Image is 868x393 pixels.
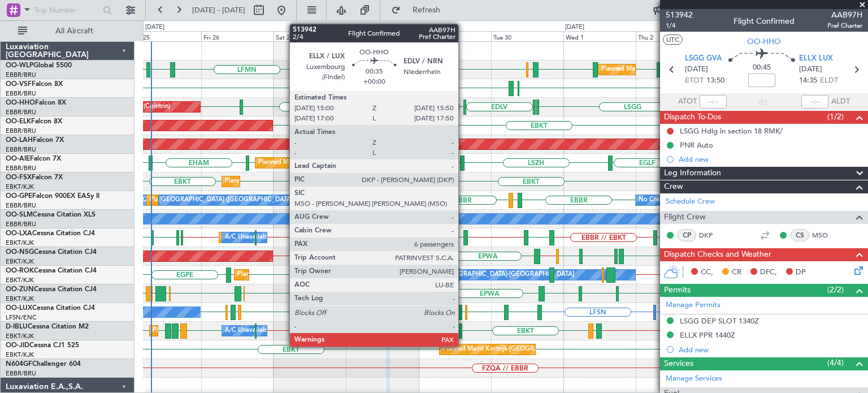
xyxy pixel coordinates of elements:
[6,286,97,293] a: OO-ZUNCessna Citation CJ4
[760,267,777,278] span: DFC,
[6,351,34,359] a: EBKT/KJK
[799,64,822,75] span: [DATE]
[565,23,584,32] div: [DATE]
[799,75,817,87] span: 14:35
[403,6,450,14] span: Refresh
[274,31,346,41] div: Sat 27
[700,95,727,109] input: --:--
[685,75,704,87] span: ETOT
[666,21,693,31] span: 1/4
[29,27,119,35] span: All Aircraft
[6,156,61,162] a: OO-AIEFalcon 7X
[6,230,32,237] span: OO-LXA
[664,111,721,124] span: Dispatch To-Dos
[6,108,36,116] a: EBBR/BRU
[346,31,418,41] div: Sun 28
[685,64,708,75] span: [DATE]
[237,266,369,283] div: Planned Maint Kortrijk-[GEOGRAPHIC_DATA]
[6,286,34,293] span: OO-ZUN
[6,361,81,368] a: N604GFChallenger 604
[680,316,759,326] div: LSGG DEP SLOT 1340Z
[422,266,574,283] div: Owner [GEOGRAPHIC_DATA]-[GEOGRAPHIC_DATA]
[701,267,713,278] span: CC,
[6,81,63,88] a: OO-VSFFalcon 8X
[6,201,36,210] a: EBBR/BRU
[791,229,809,241] div: CS
[664,180,683,193] span: Crew
[753,62,771,74] span: 00:45
[6,369,36,378] a: EBBR/BRU
[6,100,35,106] span: OO-HHO
[666,300,721,311] a: Manage Permits
[6,305,32,312] span: OO-LUX
[679,345,862,355] div: Add new
[6,342,29,349] span: OO-JID
[6,267,97,274] a: OO-ROKCessna Citation CJ4
[6,183,34,191] a: EBKT/KJK
[680,330,735,340] div: ELLX PPR 1440Z
[678,96,697,107] span: ATOT
[6,193,99,200] a: OO-GPEFalcon 900EX EASy II
[6,332,34,340] a: EBKT/KJK
[827,357,844,369] span: (4/4)
[666,373,722,385] a: Manage Services
[145,23,164,32] div: [DATE]
[6,249,34,256] span: OO-NSG
[6,137,33,144] span: OO-LAH
[666,196,715,208] a: Schedule Crew
[664,248,771,261] span: Dispatch Checks and Weather
[6,342,79,349] a: OO-JIDCessna CJ1 525
[6,220,36,228] a: EBBR/BRU
[6,100,66,106] a: OO-HHOFalcon 8X
[685,53,722,64] span: LSGG GVA
[601,61,683,78] div: Planned Maint Milan (Linate)
[666,9,693,21] span: 513942
[6,249,97,256] a: OO-NSGCessna Citation CJ4
[706,75,724,87] span: 13:50
[6,211,33,218] span: OO-SLM
[225,229,435,246] div: A/C Unavailable [GEOGRAPHIC_DATA] ([GEOGRAPHIC_DATA] National)
[6,145,36,154] a: EBBR/BRU
[442,341,574,358] div: Planned Maint Kortrijk-[GEOGRAPHIC_DATA]
[827,9,862,21] span: AAB97H
[6,257,34,266] a: EBKT/KJK
[6,323,28,330] span: D-IBLU
[419,31,491,41] div: Mon 29
[831,96,850,107] span: ALDT
[6,211,96,218] a: OO-SLMCessna Citation XLS
[639,192,828,209] div: No Crew [GEOGRAPHIC_DATA] ([GEOGRAPHIC_DATA] National)
[6,267,34,274] span: OO-ROK
[297,322,478,339] div: A/C Unavailable [GEOGRAPHIC_DATA]-[GEOGRAPHIC_DATA]
[6,89,36,98] a: EBBR/BRU
[129,31,201,41] div: Thu 25
[699,230,724,240] a: DKP
[6,174,63,181] a: OO-FSXFalcon 7X
[663,34,683,45] button: UTC
[680,140,713,150] div: PNR Auto
[6,361,32,368] span: N604GF
[664,284,691,297] span: Permits
[150,192,354,209] div: Planned Maint [GEOGRAPHIC_DATA] ([GEOGRAPHIC_DATA] National)
[6,137,64,144] a: OO-LAHFalcon 7X
[6,118,62,125] a: OO-ELKFalcon 8X
[6,71,36,79] a: EBBR/BRU
[827,21,862,31] span: Pref Charter
[563,31,636,41] div: Wed 1
[6,305,95,312] a: OO-LUXCessna Citation CJ4
[225,322,435,339] div: A/C Unavailable [GEOGRAPHIC_DATA] ([GEOGRAPHIC_DATA] National)
[827,111,844,123] span: (1/2)
[192,5,245,15] span: [DATE] - [DATE]
[225,173,357,190] div: Planned Maint Kortrijk-[GEOGRAPHIC_DATA]
[258,154,436,171] div: Planned Maint [GEOGRAPHIC_DATA] ([GEOGRAPHIC_DATA])
[664,357,693,370] span: Services
[34,2,99,19] input: Trip Number
[6,323,89,330] a: D-IBLUCessna Citation M2
[6,62,33,69] span: OO-WLP
[732,267,741,278] span: CR
[12,22,123,40] button: All Aircraft
[6,127,36,135] a: EBBR/BRU
[827,284,844,296] span: (2/2)
[664,167,721,180] span: Leg Information
[799,53,833,64] span: ELLX LUX
[6,156,30,162] span: OO-AIE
